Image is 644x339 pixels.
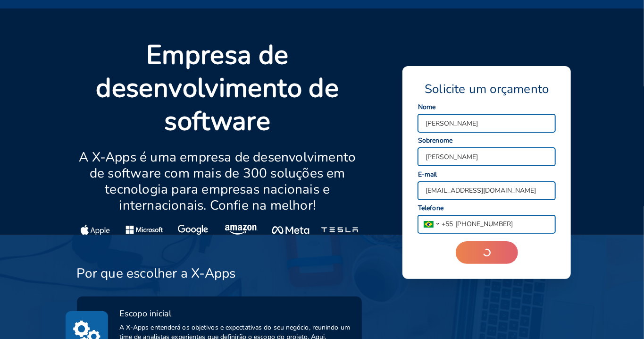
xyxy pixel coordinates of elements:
img: Apple [81,225,110,235]
img: Meta [272,225,309,235]
span: Escopo inicial [119,308,171,319]
h3: Por que escolher a X-Apps [77,265,236,281]
input: 99 99999 9999 [453,215,555,233]
p: Empresa de desenvolvimento de software [77,39,359,138]
input: Seu sobrenome [418,148,555,166]
img: Microsoft [125,225,163,235]
input: Seu melhor e-mail [418,182,555,200]
img: Google [178,225,209,235]
img: Amazon [225,225,259,235]
span: Solicite um orçamento [425,81,549,97]
span: + 55 [442,219,453,229]
img: Tesla [321,225,358,235]
p: A X-Apps é uma empresa de desenvolvimento de software com mais de 300 soluções em tecnologia para... [77,149,359,213]
input: Seu nome [418,114,555,132]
